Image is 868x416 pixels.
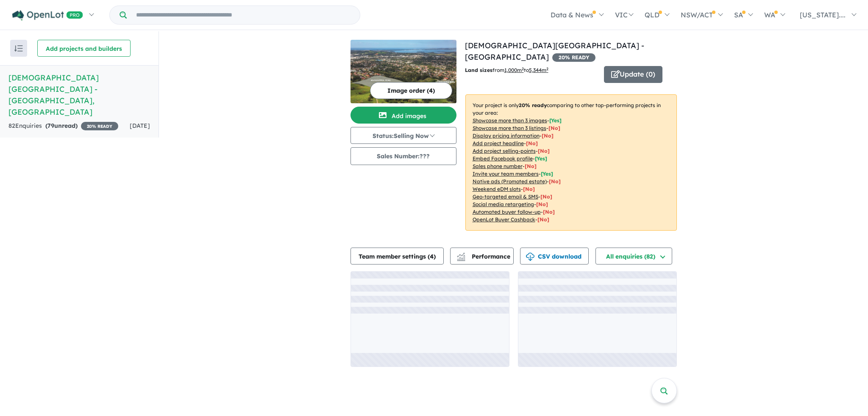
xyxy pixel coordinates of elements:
div: 82 Enquir ies [8,121,118,131]
img: sort.svg [14,45,23,52]
span: [ No ] [525,163,537,169]
img: bar-chart.svg [457,255,465,261]
img: Openlot PRO Logo White [12,10,83,21]
span: [No] [537,216,549,223]
u: Native ads (Promoted estate) [473,178,547,185]
span: to [524,67,548,73]
input: Try estate name, suburb, builder or developer [128,6,358,24]
span: [ No ] [548,125,560,131]
u: Add project selling-points [473,148,536,154]
span: [DATE] [130,122,150,129]
span: [No] [536,201,548,207]
strong: ( unread) [45,122,78,129]
u: Showcase more than 3 listings [473,125,546,131]
span: [US_STATE].... [800,11,846,19]
button: CSV download [520,248,589,264]
button: Update (0) [604,66,662,83]
u: 1,000 m [504,67,524,73]
u: 5,344 m [529,67,548,73]
b: 20 % ready [519,102,547,108]
u: Showcase more than 3 images [473,117,547,124]
u: OpenLot Buyer Cashback [473,216,535,223]
u: Weekend eDM slots [473,186,521,192]
p: from [465,66,598,74]
img: line-chart.svg [457,253,465,257]
span: [ Yes ] [549,117,562,124]
u: Social media retargeting [473,201,534,207]
span: [No] [549,178,561,185]
span: [No] [540,193,552,200]
u: Invite your team members [473,171,539,177]
span: 4 [430,253,434,260]
u: Geo-targeted email & SMS [473,193,538,200]
button: Add projects and builders [37,40,131,57]
img: Mungurra Rise Estate - Cordeaux Heights [351,40,456,103]
span: 20 % READY [552,53,595,62]
a: [DEMOGRAPHIC_DATA][GEOGRAPHIC_DATA] - [GEOGRAPHIC_DATA] [465,41,644,62]
u: Display pricing information [473,132,540,139]
span: Performance [458,253,510,260]
u: Add project headline [473,140,524,146]
u: Sales phone number [473,163,523,169]
button: Sales Number:??? [351,147,456,165]
sup: 2 [546,66,548,71]
button: Performance [450,248,514,264]
u: Automated buyer follow-up [473,209,541,215]
p: Your project is only comparing to other top-performing projects in your area: - - - - - - - - - -... [465,94,677,231]
span: [ No ] [538,148,550,154]
span: [ Yes ] [541,171,553,177]
button: Status:Selling Now [351,127,456,144]
span: [ No ] [526,140,538,146]
span: [ Yes ] [535,155,547,162]
button: Team member settings (4) [351,248,444,264]
u: Embed Facebook profile [473,155,533,162]
span: 20 % READY [81,122,118,130]
button: Image order (4) [370,82,452,99]
b: Land sizes [465,67,492,73]
span: [No] [543,209,555,215]
span: 79 [47,122,54,129]
span: [No] [523,186,535,192]
span: [ No ] [542,132,554,139]
img: download icon [526,253,534,261]
button: All enquiries (82) [595,248,672,264]
sup: 2 [522,66,524,71]
button: Add images [351,107,456,124]
h5: [DEMOGRAPHIC_DATA][GEOGRAPHIC_DATA] - [GEOGRAPHIC_DATA] , [GEOGRAPHIC_DATA] [8,72,150,118]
